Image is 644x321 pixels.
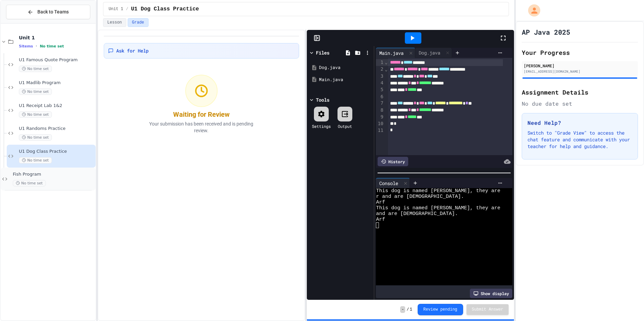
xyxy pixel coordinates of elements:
span: No time set [19,134,52,141]
span: Back to Teams [37,8,69,15]
span: Unit 1 [19,35,94,41]
h3: Need Help? [527,119,632,127]
div: 5 [376,86,384,93]
span: No time set [19,111,52,118]
span: and are [DEMOGRAPHIC_DATA]. [376,211,458,217]
span: Fold line [384,60,388,65]
div: 7 [376,100,384,107]
span: U1 Receipt Lab 1&2 [19,103,94,109]
span: This dog is named [PERSON_NAME], they are a poodle [376,205,527,211]
div: Output [338,123,352,129]
button: Back to Teams [6,5,90,19]
div: 9 [376,114,384,120]
span: 5 items [19,44,33,48]
button: Grade [128,18,149,27]
span: Fold line [384,67,388,72]
div: 3 [376,73,384,80]
span: U1 Famous Quote Program [19,57,94,63]
span: 1 [410,307,412,312]
span: No time set [40,44,64,48]
span: No time set [19,157,52,164]
div: Dog.java [319,64,372,71]
h1: AP Java 2025 [522,27,570,37]
div: 10 [376,120,384,127]
span: This dog is named [PERSON_NAME], they are a [PERSON_NAME] [376,188,549,194]
div: 1 [376,59,384,66]
span: Ask for Help [116,47,149,54]
h2: Your Progress [522,48,638,57]
div: No due date set [522,100,638,108]
div: 8 [376,107,384,114]
span: / [126,6,128,12]
span: r and are [DEMOGRAPHIC_DATA]. [376,194,464,200]
p: Your submission has been received and is pending review. [141,120,262,134]
span: U1 Madlib Program [19,80,94,86]
div: Main.java [319,76,372,83]
button: Lesson [103,18,126,27]
div: Settings [312,123,331,129]
span: No time set [13,180,46,186]
div: [PERSON_NAME] [524,63,636,69]
span: / [407,307,409,312]
div: Dog.java [415,49,444,56]
button: Review pending [418,304,463,315]
span: • [36,43,37,49]
div: Console [376,180,401,187]
p: Switch to "Grade View" to access the chat feature and communicate with your teacher for help and ... [527,130,632,150]
div: [EMAIL_ADDRESS][DOMAIN_NAME] [524,69,636,74]
div: 2 [376,66,384,73]
div: 6 [376,94,384,100]
div: 4 [376,80,384,86]
span: - [400,306,405,313]
span: Fish Program [13,172,94,177]
div: Main.java [376,48,415,58]
span: Submit Answer [472,307,504,312]
div: 11 [376,127,384,134]
div: Files [316,49,329,56]
span: U1 Dog Class Practice [19,149,94,154]
div: Dog.java [415,48,452,58]
span: Arf [376,217,385,222]
div: Console [376,178,410,188]
span: No time set [19,88,52,95]
div: Tools [316,96,329,103]
div: Main.java [376,49,407,57]
span: No time set [19,66,52,72]
div: Show display [470,289,512,298]
h2: Assignment Details [522,87,638,97]
span: U1 Dog Class Practice [131,5,199,13]
span: U1 Randoms Practice [19,126,94,132]
span: Unit 1 [109,6,123,12]
div: My Account [521,3,542,18]
div: Waiting for Review [173,110,230,119]
button: Submit Answer [466,304,509,315]
div: History [378,157,408,166]
span: Arf [376,200,385,205]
